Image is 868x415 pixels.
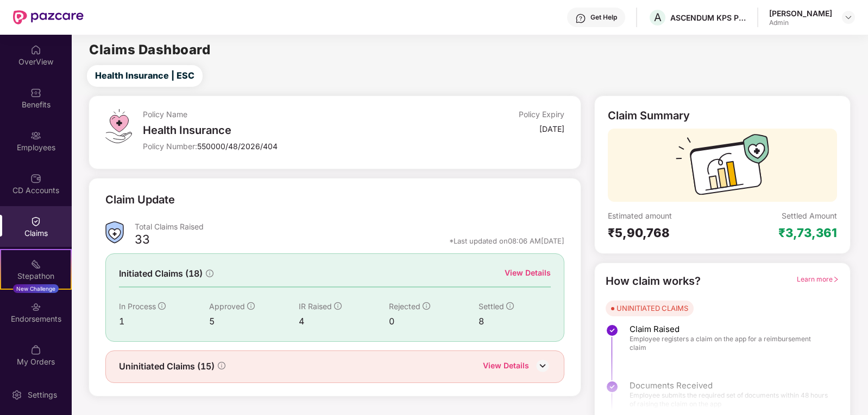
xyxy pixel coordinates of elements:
[143,109,424,119] div: Policy Name
[30,344,41,355] img: svg+xml;base64,PHN2ZyBpZD0iTXlfT3JkZXJzIiBkYXRhLW5hbWU9Ik15IE9yZGVycyIgeG1sbnM9Imh0dHA6Ly93d3cudz...
[479,315,550,328] div: 8
[247,302,255,310] span: info-circle
[844,13,853,22] img: svg+xml;base64,PHN2ZyBpZD0iRHJvcGRvd24tMzJ4MzIiIHhtbG5zPSJodHRwOi8vd3d3LnczLm9yZy8yMDAwL3N2ZyIgd2...
[505,267,551,279] div: View Details
[630,324,828,335] span: Claim Raised
[30,130,41,141] img: svg+xml;base64,PHN2ZyBpZD0iRW1wbG95ZWVzIiB4bWxucz0iaHR0cDovL3d3dy53My5vcmcvMjAwMC9zdmciIHdpZHRoPS...
[13,10,84,24] img: New Pazcare Logo
[449,236,564,246] div: *Last updated on 08:06 AM[DATE]
[143,141,424,151] div: Policy Number:
[119,302,156,311] span: In Process
[30,216,41,227] img: svg+xml;base64,PHN2ZyBpZD0iQ2xhaW0iIHhtbG5zPSJodHRwOi8vd3d3LnczLm9yZy8yMDAwL3N2ZyIgd2lkdGg9IjIwIi...
[769,8,832,18] div: [PERSON_NAME]
[105,191,175,208] div: Claim Update
[24,390,60,400] div: Settings
[143,124,424,137] div: Health Insurance
[389,315,479,328] div: 0
[87,65,203,87] button: Health Insurance | ESC
[575,13,586,24] img: svg+xml;base64,PHN2ZyBpZD0iSGVscC0zMngzMiIgeG1sbnM9Imh0dHA6Ly93d3cudzMub3JnLzIwMDAvc3ZnIiB3aWR0aD...
[797,275,839,283] span: Learn more
[11,390,22,400] img: svg+xml;base64,PHN2ZyBpZD0iU2V0dGluZy0yMHgyMCIgeG1sbnM9Imh0dHA6Ly93d3cudzMub3JnLzIwMDAvc3ZnIiB3aW...
[30,173,41,184] img: svg+xml;base64,PHN2ZyBpZD0iQ0RfQWNjb3VudHMiIGRhdGEtbmFtZT0iQ0QgQWNjb3VudHMiIHhtbG5zPSJodHRwOi8vd3...
[206,270,213,277] span: info-circle
[423,302,430,310] span: info-circle
[519,109,564,119] div: Policy Expiry
[209,315,299,328] div: 5
[299,315,389,328] div: 4
[105,109,132,143] img: svg+xml;base64,PHN2ZyB4bWxucz0iaHR0cDovL3d3dy53My5vcmcvMjAwMC9zdmciIHdpZHRoPSI0OS4zMiIgaGVpZ2h0PS...
[606,273,701,290] div: How claim works?
[89,43,210,56] h2: Claims Dashboard
[30,87,41,98] img: svg+xml;base64,PHN2ZyBpZD0iQmVuZWZpdHMiIHhtbG5zPSJodHRwOi8vd3d3LnczLm9yZy8yMDAwL3N2ZyIgd2lkdGg9Ij...
[95,69,194,82] span: Health Insurance | ESC
[833,276,839,283] span: right
[670,12,746,23] div: ASCENDUM KPS PRIVATE LIMITED
[630,335,828,352] span: Employee registers a claim on the app for a reimbursement claim
[608,210,722,221] div: Estimated amount
[389,302,420,311] span: Rejected
[30,302,41,312] img: svg+xml;base64,PHN2ZyBpZD0iRW5kb3JzZW1lbnRzIiB4bWxucz0iaHR0cDovL3d3dy53My5vcmcvMjAwMC9zdmciIHdpZH...
[608,225,722,240] div: ₹5,90,768
[30,44,41,55] img: svg+xml;base64,PHN2ZyBpZD0iSG9tZSIgeG1sbnM9Imh0dHA6Ly93d3cudzMub3JnLzIwMDAvc3ZnIiB3aWR0aD0iMjAiIG...
[782,210,837,221] div: Settled Amount
[334,302,342,310] span: info-circle
[209,302,245,311] span: Approved
[483,360,529,374] div: View Details
[1,271,71,282] div: Stepathon
[617,303,688,314] div: UNINITIATED CLAIMS
[218,362,225,369] span: info-circle
[119,267,203,280] span: Initiated Claims (18)
[778,225,837,240] div: ₹3,73,361
[506,302,514,310] span: info-circle
[13,284,59,293] div: New Challenge
[299,302,332,311] span: IR Raised
[197,142,278,151] span: 550000/48/2026/404
[479,302,504,311] span: Settled
[676,134,769,202] img: svg+xml;base64,PHN2ZyB3aWR0aD0iMTcyIiBoZWlnaHQ9IjExMyIgdmlld0JveD0iMCAwIDE3MiAxMTMiIGZpbGw9Im5vbm...
[135,221,564,232] div: Total Claims Raised
[769,18,832,27] div: Admin
[539,124,564,134] div: [DATE]
[606,324,619,337] img: svg+xml;base64,PHN2ZyBpZD0iU3RlcC1Eb25lLTMyeDMyIiB4bWxucz0iaHR0cDovL3d3dy53My5vcmcvMjAwMC9zdmciIH...
[590,13,617,22] div: Get Help
[119,315,209,328] div: 1
[534,357,551,374] img: DownIcon
[105,221,124,244] img: ClaimsSummaryIcon
[608,109,690,122] div: Claim Summary
[158,302,166,310] span: info-circle
[119,360,215,373] span: Uninitiated Claims (15)
[135,232,150,250] div: 33
[30,259,41,270] img: svg+xml;base64,PHN2ZyB4bWxucz0iaHR0cDovL3d3dy53My5vcmcvMjAwMC9zdmciIHdpZHRoPSIyMSIgaGVpZ2h0PSIyMC...
[654,11,662,24] span: A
